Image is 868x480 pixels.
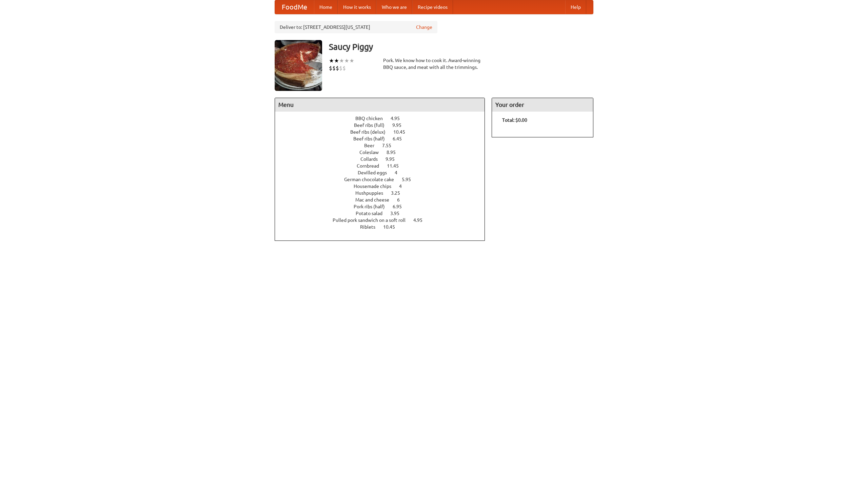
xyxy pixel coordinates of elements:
h3: Saucy Piggy [329,40,593,54]
a: Beer 7.55 [364,143,404,148]
span: Housemade chips [354,184,398,189]
a: Riblets 10.45 [360,224,408,230]
span: BBQ chicken [355,116,390,121]
a: Hushpuppies 3.25 [355,190,413,196]
a: Housemade chips 4 [354,184,414,189]
a: Who we are [376,0,412,14]
a: Pork ribs (half) 6.95 [354,204,414,209]
a: Beef ribs (full) 9.95 [354,122,414,128]
a: Devilled eggs 4 [358,170,410,175]
a: BBQ chicken 4.95 [355,116,412,121]
a: Mac and cheese 6 [355,197,412,203]
a: Potato salad 3.95 [356,211,412,216]
a: Recipe videos [412,0,453,14]
a: Beef ribs (delux) 10.45 [350,129,418,135]
span: 3.25 [391,190,407,196]
span: 9.95 [386,156,401,162]
span: 3.95 [390,211,406,216]
span: Riblets [360,224,382,230]
a: Beef ribs (half) 6.45 [353,136,414,141]
span: 4.95 [413,217,429,223]
li: ★ [339,57,344,64]
li: $ [329,64,332,72]
span: Beer [364,143,381,148]
span: Mac and cheese [355,197,396,203]
span: 6.95 [393,204,409,209]
li: ★ [344,57,349,64]
span: 4 [399,184,409,189]
div: Deliver to: [STREET_ADDRESS][US_STATE] [275,21,437,33]
span: 11.45 [387,163,406,169]
a: Change [416,24,432,31]
span: 5.95 [402,177,418,182]
img: angular.jpg [275,40,322,91]
span: 9.95 [392,122,408,128]
span: 4 [395,170,404,175]
li: $ [336,64,339,72]
span: Potato salad [356,211,389,216]
h4: Menu [275,98,485,112]
span: Coleslaw [359,150,386,155]
span: 10.45 [393,129,412,135]
span: Beef ribs (half) [353,136,392,141]
span: German chocolate cake [344,177,401,182]
li: $ [342,64,346,72]
a: How it works [338,0,376,14]
span: 10.45 [383,224,402,230]
span: 8.95 [387,150,402,155]
span: Beef ribs (full) [354,122,391,128]
span: Beef ribs (delux) [350,129,392,135]
a: Coleslaw 8.95 [359,150,408,155]
a: Collards 9.95 [360,156,407,162]
b: Total: $0.00 [502,117,527,123]
a: Help [565,0,586,14]
span: Pork ribs (half) [354,204,392,209]
li: ★ [349,57,354,64]
a: FoodMe [275,0,314,14]
a: Pulled pork sandwich on a soft roll 4.95 [333,217,435,223]
li: $ [339,64,342,72]
a: German chocolate cake 5.95 [344,177,423,182]
span: 4.95 [391,116,407,121]
h4: Your order [492,98,593,112]
span: Cornbread [357,163,386,169]
li: $ [332,64,336,72]
span: Pulled pork sandwich on a soft roll [333,217,412,223]
div: Pork. We know how to cook it. Award-winning BBQ sauce, and meat with all the trimmings. [383,57,485,71]
span: 6.45 [393,136,409,141]
span: 7.55 [382,143,398,148]
span: Devilled eggs [358,170,394,175]
a: Home [314,0,338,14]
a: Cornbread 11.45 [357,163,411,169]
span: Collards [360,156,384,162]
li: ★ [334,57,339,64]
span: 6 [397,197,407,203]
span: Hushpuppies [355,190,390,196]
li: ★ [329,57,334,64]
